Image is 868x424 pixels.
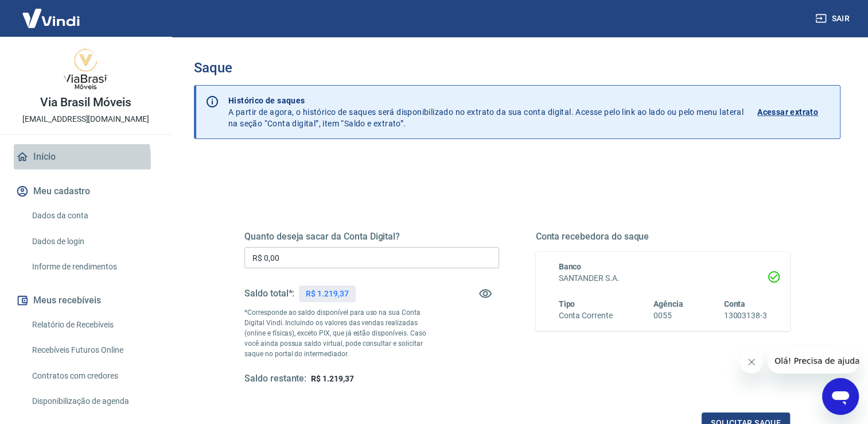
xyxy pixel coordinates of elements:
h3: Saque [194,60,840,76]
h6: 0055 [653,310,683,322]
a: Acessar extrato [757,95,831,129]
span: R$ 1.219,37 [311,374,353,383]
a: Relatório de Recebíveis [28,313,158,337]
a: Recebíveis Futuros Online [28,338,158,362]
span: Agência [653,299,683,309]
button: Meus recebíveis [14,288,158,313]
span: Olá! Precisa de ajuda? [7,8,96,17]
img: 25e1a341-8c9e-4f48-b201-db1bc8f8807c.jpeg [63,46,109,92]
h6: Conta Corrente [559,310,613,322]
p: R$ 1.219,37 [306,288,348,300]
p: Acessar extrato [757,106,818,118]
a: Dados da conta [28,204,158,228]
p: A partir de agora, o histórico de saques será disponibilizado no extrato da sua conta digital. Ac... [228,95,744,129]
a: Disponibilização de agenda [28,390,158,413]
h5: Saldo total*: [244,288,294,299]
p: Histórico de saques [228,95,744,106]
iframe: Botão para abrir a janela de mensagens [822,378,859,415]
iframe: Mensagem da empresa [768,348,859,373]
span: Banco [559,262,582,271]
span: Tipo [559,299,575,309]
h6: 13003138-3 [723,310,767,322]
img: Vindi [14,1,88,36]
h5: Quanto deseja sacar da Conta Digital? [244,231,499,242]
p: Via Brasil Móveis [40,97,131,109]
button: Meu cadastro [14,179,158,204]
a: Início [14,144,158,169]
a: Contratos com credores [28,364,158,388]
a: Informe de rendimentos [28,255,158,279]
iframe: Fechar mensagem [740,350,763,373]
a: Dados de login [28,230,158,253]
h6: SANTANDER S.A. [559,272,768,284]
p: [EMAIL_ADDRESS][DOMAIN_NAME] [22,113,149,125]
span: Conta [723,299,745,309]
h5: Conta recebedora do saque [536,231,791,242]
p: *Corresponde ao saldo disponível para uso na sua Conta Digital Vindi. Incluindo os valores das ve... [244,307,435,359]
button: Sair [813,8,854,29]
h5: Saldo restante: [244,373,306,385]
